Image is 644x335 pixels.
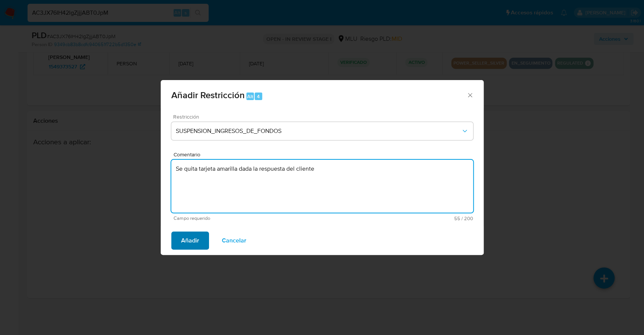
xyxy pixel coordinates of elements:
[222,232,246,249] span: Cancelar
[174,152,475,157] span: Comentario
[171,88,245,102] span: Añadir Restricción
[181,232,199,249] span: Añadir
[212,232,256,250] button: Cancelar
[247,93,253,100] span: Alt
[171,122,473,140] button: Restriction
[173,114,475,119] span: Restricción
[176,127,461,135] span: SUSPENSION_INGRESOS_DE_FONDOS
[466,91,473,98] button: Cerrar ventana
[171,160,473,213] textarea: Se quita tarjeta amarilla dada la respuesta del cliente
[171,232,209,250] button: Añadir
[174,216,323,221] span: Campo requerido
[257,93,260,100] span: 4
[323,216,473,221] span: Máximo 200 caracteres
